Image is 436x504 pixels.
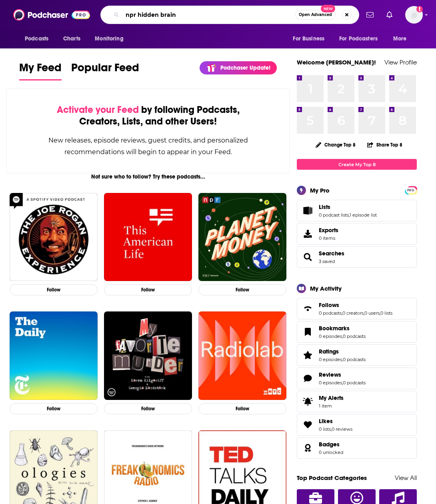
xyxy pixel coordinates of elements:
a: My Feed [19,61,62,80]
a: 0 episodes [319,357,342,362]
span: Open Advanced [299,13,332,17]
a: Ratings [300,349,316,361]
a: Lists [300,205,316,216]
a: Bookmarks [300,326,316,337]
img: User Profile [405,6,423,24]
img: Podchaser - Follow, Share and Rate Podcasts [13,7,90,22]
a: 1 episode list [350,212,377,218]
img: Planet Money [198,193,286,281]
img: The Joe Rogan Experience [10,193,98,281]
button: Change Top 8 [311,140,360,150]
div: New releases, episode reviews, guest credits, and personalized recommendations will begin to appe... [47,135,249,158]
a: Follows [319,301,392,309]
button: Show profile menu [405,6,423,24]
span: Exports [319,227,338,234]
div: My Pro [310,187,330,194]
span: For Business [293,33,324,44]
span: Monitoring [95,33,123,44]
span: More [393,33,407,44]
a: Show notifications dropdown [363,8,377,22]
span: , [342,310,342,316]
span: Bookmarks [297,321,417,343]
span: PRO [406,187,416,193]
span: Reviews [297,367,417,389]
span: Popular Feed [71,61,139,79]
button: open menu [287,31,334,46]
button: Follow [104,403,192,415]
a: 0 podcasts [343,380,366,386]
div: by following Podcasts, Creators, Lists, and other Users! [47,104,249,127]
a: 0 lists [319,426,331,432]
span: Lists [319,203,330,211]
a: Popular Feed [71,61,139,80]
span: Podcasts [25,33,48,44]
a: Bookmarks [319,325,366,332]
a: 0 podcasts [343,357,366,362]
div: My Activity [310,285,342,292]
a: 0 podcasts [343,333,366,339]
div: Search podcasts, credits, & more... [100,6,359,24]
a: Searches [319,250,344,257]
a: Welcome [PERSON_NAME]! [297,58,376,66]
a: PRO [406,187,416,193]
button: open menu [19,31,59,46]
span: Searches [297,246,417,268]
span: Charts [63,33,80,44]
a: Searches [300,251,316,263]
span: Exports [300,228,316,239]
a: View Profile [384,58,417,66]
a: 0 unlocked [319,450,343,455]
button: Open AdvancedNew [295,10,336,20]
span: Ratings [319,348,339,355]
button: open menu [388,31,417,46]
a: Reviews [300,373,316,384]
a: Charts [58,31,85,46]
button: Follow [198,284,286,296]
span: My Alerts [319,394,344,402]
a: 0 lists [380,310,392,316]
button: open menu [334,31,389,46]
button: open menu [89,31,134,46]
a: Likes [319,418,352,425]
a: Top Podcast Categories [297,474,367,482]
button: Follow [104,284,192,296]
span: Likes [319,418,333,425]
a: Likes [300,419,316,430]
span: 0 items [319,235,338,241]
span: For Podcasters [339,33,378,44]
img: My Favorite Murder with Karen Kilgariff and Georgia Hardstark [104,311,192,400]
span: Badges [319,441,340,448]
img: Radiolab [198,311,286,400]
a: Show notifications dropdown [383,8,396,22]
a: Exports [297,223,417,245]
span: Ratings [297,344,417,366]
span: , [364,310,364,316]
a: 0 episodes [319,380,342,386]
span: My Alerts [300,396,316,407]
a: 0 reviews [332,426,352,432]
span: Follows [319,301,339,309]
a: Lists [319,203,377,211]
a: 0 episodes [319,333,342,339]
a: Badges [300,442,316,454]
a: Reviews [319,371,366,378]
a: 0 users [364,310,380,316]
span: Badges [297,437,417,459]
button: Follow [198,403,286,415]
a: Follows [300,303,316,314]
span: My Feed [19,61,62,79]
span: , [342,333,343,339]
a: My Alerts [297,391,417,412]
span: New [321,5,335,12]
span: Reviews [319,371,341,378]
span: Follows [297,298,417,319]
span: Likes [297,414,417,436]
span: , [349,212,350,218]
img: This American Life [104,193,192,281]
